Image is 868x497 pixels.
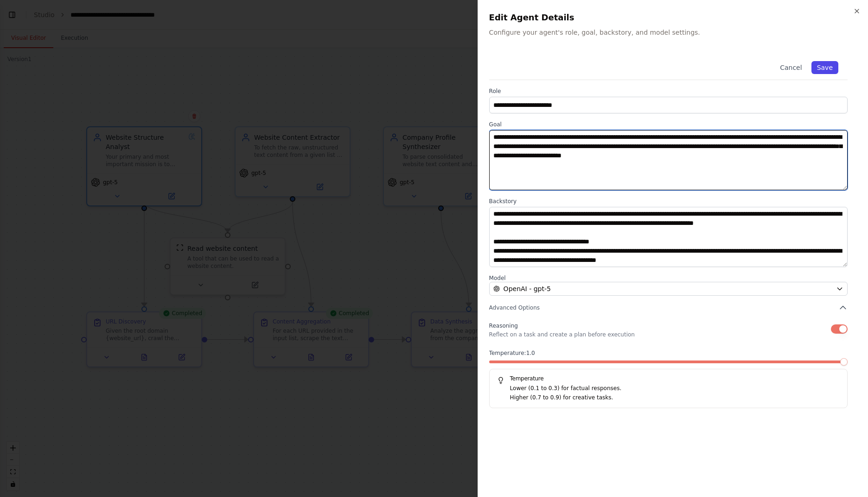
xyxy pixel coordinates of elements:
button: Cancel [774,61,807,74]
span: Advanced Options [489,304,540,311]
p: Higher (0.7 to 0.9) for creative tasks. [510,393,840,403]
label: Model [489,274,848,282]
p: Lower (0.1 to 0.3) for factual responses. [510,384,840,393]
h5: Temperature [497,375,840,382]
span: OpenAI - gpt-5 [504,284,551,293]
label: Backstory [489,198,848,205]
span: Temperature: 1.0 [489,349,535,357]
p: Reflect on a task and create a plan before execution [489,331,635,338]
button: OpenAI - gpt-5 [489,282,848,296]
label: Goal [489,121,848,128]
span: Reasoning [489,323,518,329]
p: Configure your agent's role, goal, backstory, and model settings. [489,28,857,37]
label: Role [489,87,848,95]
h2: Edit Agent Details [489,11,857,24]
button: Save [811,61,838,74]
button: Advanced Options [489,303,848,312]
